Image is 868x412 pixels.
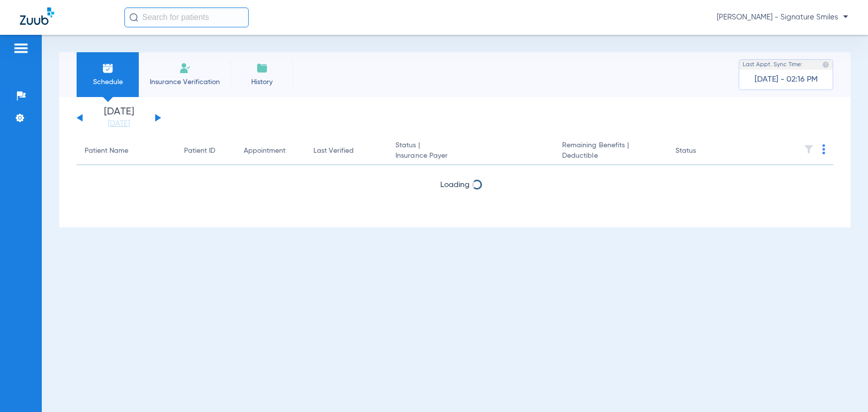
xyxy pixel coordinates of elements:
div: Patient Name [85,146,128,156]
img: Manual Insurance Verification [179,62,191,74]
div: Patient ID [184,146,228,156]
span: Loading [440,181,470,189]
th: Remaining Benefits | [554,137,668,165]
div: Patient ID [184,146,215,156]
img: Schedule [102,62,114,74]
div: Last Verified [313,146,354,156]
div: Last Verified [313,146,380,156]
span: [PERSON_NAME] - Signature Smiles [717,12,848,22]
img: Search Icon [129,13,138,22]
div: Appointment [244,146,297,156]
span: [DATE] - 02:16 PM [755,75,818,85]
img: filter.svg [804,144,814,154]
img: group-dot-blue.svg [822,144,825,154]
span: Insurance Verification [146,77,223,87]
th: Status | [387,137,554,165]
div: Patient Name [85,146,168,156]
span: Schedule [84,77,131,87]
span: Insurance Payer [395,151,546,161]
img: last sync help info [822,61,829,68]
span: History [238,77,286,87]
li: [DATE] [89,107,149,129]
a: [DATE] [89,119,149,129]
img: Zuub Logo [20,7,54,25]
img: hamburger-icon [13,42,29,54]
input: Search for patients [124,7,249,27]
div: Appointment [244,146,286,156]
img: History [256,62,268,74]
span: Deductible [562,151,660,161]
span: Last Appt. Sync Time: [743,60,802,70]
th: Status [668,137,735,165]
